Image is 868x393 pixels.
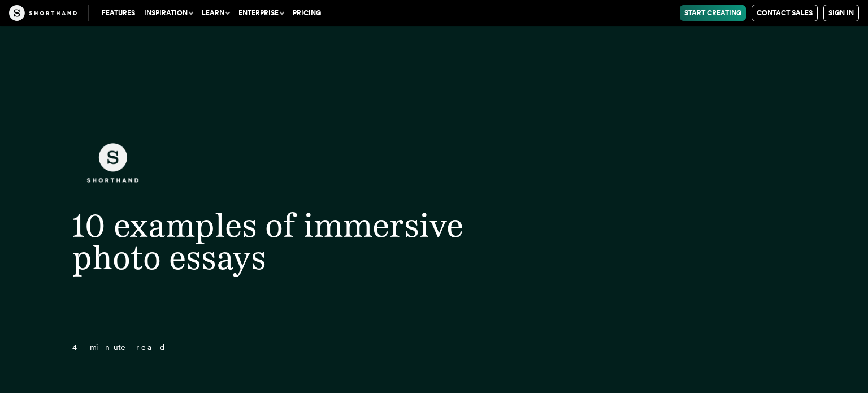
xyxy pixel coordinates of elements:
[50,209,498,275] h1: 10 examples of immersive photo essays
[823,5,859,21] a: Sign in
[197,5,234,21] button: Learn
[97,5,140,21] a: Features
[288,5,325,21] a: Pricing
[9,5,77,21] img: The Craft
[680,5,746,21] a: Start Creating
[50,341,498,355] p: 4 minute read
[752,5,818,21] a: Contact Sales
[140,5,197,21] button: Inspiration
[234,5,288,21] button: Enterprise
